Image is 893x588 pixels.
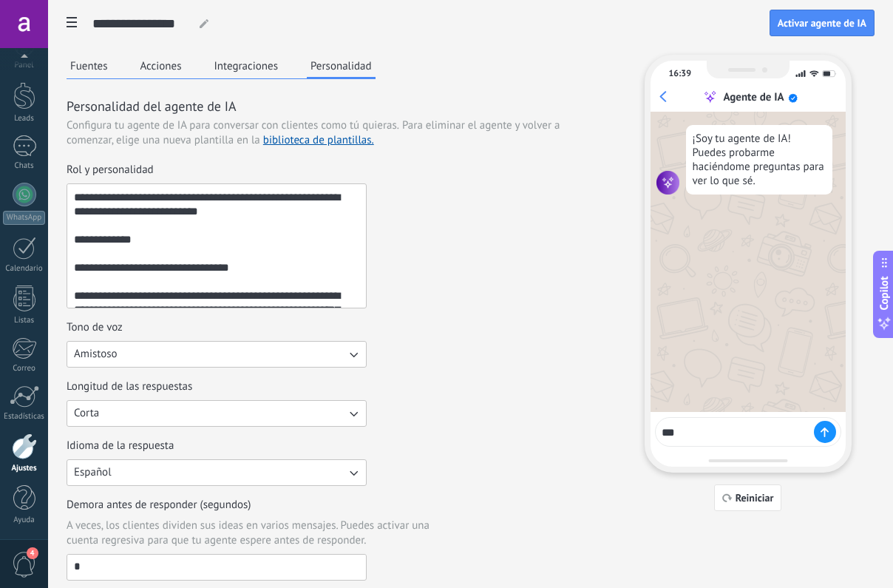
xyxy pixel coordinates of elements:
button: Integraciones [211,55,282,77]
span: Reiniciar [736,493,774,503]
div: 16:39 [669,68,691,79]
span: Copilot [877,276,892,310]
div: WhatsApp [3,211,45,225]
input: Demora antes de responder (segundos)A veces, los clientes dividen sus ideas en varios mensajes. P... [67,555,366,578]
span: Tono de voz [67,320,123,335]
div: Ayuda [3,516,46,525]
button: Acciones [137,55,186,77]
div: Correo [3,364,46,374]
span: Demora antes de responder (segundos) [67,498,251,513]
button: Personalidad [307,55,376,79]
a: biblioteca de plantillas. [263,133,374,147]
button: Tono de voz [67,341,367,368]
span: A veces, los clientes dividen sus ideas en varios mensajes. Puedes activar una cuenta regresiva p... [67,518,455,548]
span: Para eliminar el agente y volver a comenzar, elige una nueva plantilla en la [67,118,560,147]
div: Calendario [3,264,46,274]
span: Idioma de la respuesta [67,439,174,453]
button: Reiniciar [714,484,782,511]
div: Estadísticas [3,412,46,422]
img: agent icon [656,171,680,195]
div: Leads [3,114,46,124]
span: Rol y personalidad [67,163,154,178]
span: 4 [27,547,38,559]
span: Configura tu agente de IA para conversar con clientes como tú quieras. [67,118,399,133]
textarea: Rol y personalidad [67,184,363,308]
div: Listas [3,316,46,325]
div: ¡Soy tu agente de IA! Puedes probarme haciéndome preguntas para ver lo que sé. [686,125,832,195]
h3: Personalidad del agente de IA [67,97,602,115]
span: Activar agente de IA [778,18,866,28]
div: Agente de IA [723,90,784,104]
button: Fuentes [67,55,112,77]
button: Idioma de la respuesta [67,459,367,486]
span: Corta [74,406,99,421]
button: Longitud de las respuestas [67,400,367,427]
span: Longitud de las respuestas [67,379,192,394]
span: Amistoso [74,347,118,362]
button: Activar agente de IA [770,10,875,36]
span: Español [74,465,112,480]
div: Ajustes [3,464,46,473]
div: Chats [3,161,46,171]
